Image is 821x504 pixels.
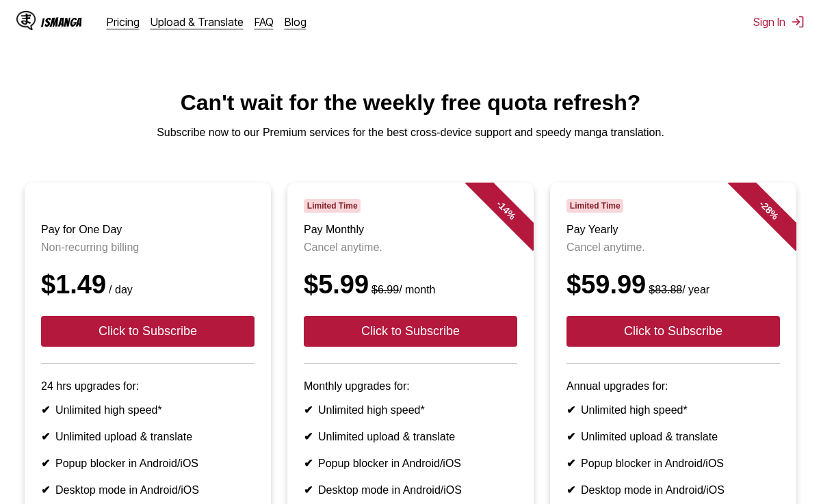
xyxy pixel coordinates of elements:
p: Cancel anytime. [566,241,780,254]
a: FAQ [255,15,274,29]
p: Annual upgrades for: [566,380,780,393]
small: / day [106,284,133,295]
div: IsManga [41,16,82,29]
li: Popup blocker in Android/iOS [41,457,255,470]
img: IsManga Logo [16,11,36,30]
b: ✔ [41,431,50,442]
p: Cancel anytime. [304,241,517,254]
li: Unlimited high speed* [41,403,255,416]
b: ✔ [566,484,575,496]
span: Limited Time [304,199,361,213]
li: Popup blocker in Android/iOS [304,457,517,470]
p: 24 hrs upgrades for: [41,380,255,393]
b: ✔ [304,457,313,469]
span: Limited Time [566,199,623,213]
a: Upload & Translate [151,15,244,29]
small: / year [646,284,709,295]
li: Unlimited upload & translate [566,430,780,443]
div: $59.99 [566,270,780,300]
li: Popup blocker in Android/iOS [566,457,780,470]
small: / month [369,284,435,295]
p: Non-recurring billing [41,241,255,254]
div: - 14 % [465,169,547,251]
a: Blog [285,15,307,29]
li: Unlimited high speed* [566,403,780,416]
div: - 28 % [728,169,810,251]
b: ✔ [41,484,50,496]
li: Desktop mode in Android/iOS [304,483,517,496]
h3: Pay for One Day [41,224,255,236]
b: ✔ [41,404,50,416]
button: Click to Subscribe [566,316,780,347]
img: Sign out [791,15,805,29]
button: Sign In [753,15,805,29]
h1: Can't wait for the weekly free quota refresh? [11,90,810,116]
b: ✔ [566,457,575,469]
s: $6.99 [372,284,399,295]
p: Monthly upgrades for: [304,380,517,393]
b: ✔ [304,404,313,416]
b: ✔ [566,431,575,442]
s: $83.88 [649,284,682,295]
div: $1.49 [41,270,255,300]
h3: Pay Yearly [566,224,780,236]
b: ✔ [304,484,313,496]
button: Click to Subscribe [41,316,255,347]
li: Unlimited high speed* [304,403,517,416]
li: Desktop mode in Android/iOS [41,483,255,496]
b: ✔ [304,431,313,442]
b: ✔ [41,457,50,469]
div: $5.99 [304,270,517,300]
button: Click to Subscribe [304,316,517,347]
li: Desktop mode in Android/iOS [566,483,780,496]
a: Pricing [107,15,140,29]
p: Subscribe now to our Premium services for the best cross-device support and speedy manga translat... [11,127,810,139]
b: ✔ [566,404,575,416]
a: IsManga LogoIsManga [16,11,107,33]
li: Unlimited upload & translate [41,430,255,443]
li: Unlimited upload & translate [304,430,517,443]
h3: Pay Monthly [304,224,517,236]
